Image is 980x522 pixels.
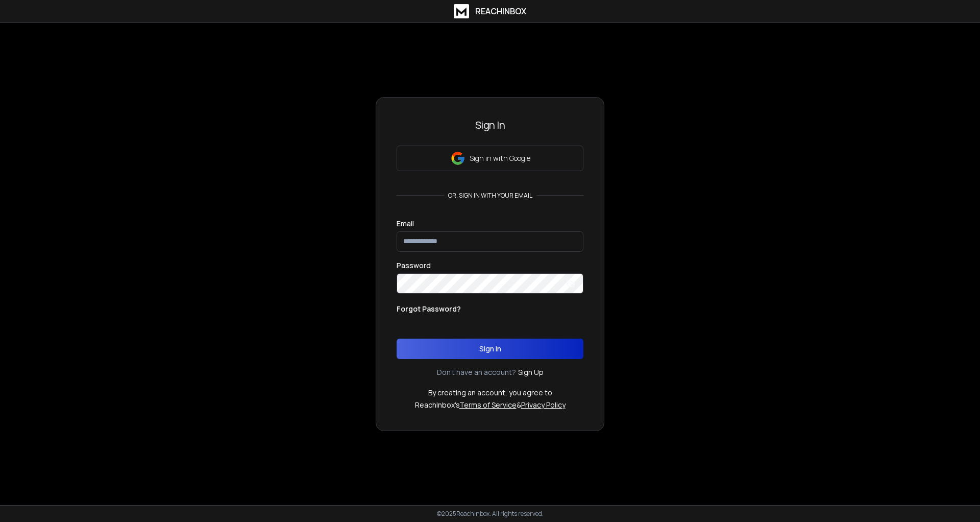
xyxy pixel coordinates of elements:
[454,4,526,18] a: ReachInbox
[415,400,566,410] p: ReachInbox's &
[437,510,544,518] p: © 2025 Reachinbox. All rights reserved.
[475,5,526,17] h1: ReachInbox
[397,220,414,227] label: Email
[428,388,552,398] p: By creating an account, you agree to
[397,146,583,171] button: Sign in with Google
[518,367,544,377] a: Sign Up
[459,400,517,410] a: Terms of Service
[437,367,516,377] p: Don't have an account?
[397,304,461,314] p: Forgot Password?
[521,400,566,410] a: Privacy Policy
[397,262,431,269] label: Password
[397,118,583,132] h3: Sign In
[470,153,530,163] p: Sign in with Google
[397,339,583,359] button: Sign In
[444,192,536,200] p: or, sign in with your email
[454,4,469,18] img: logo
